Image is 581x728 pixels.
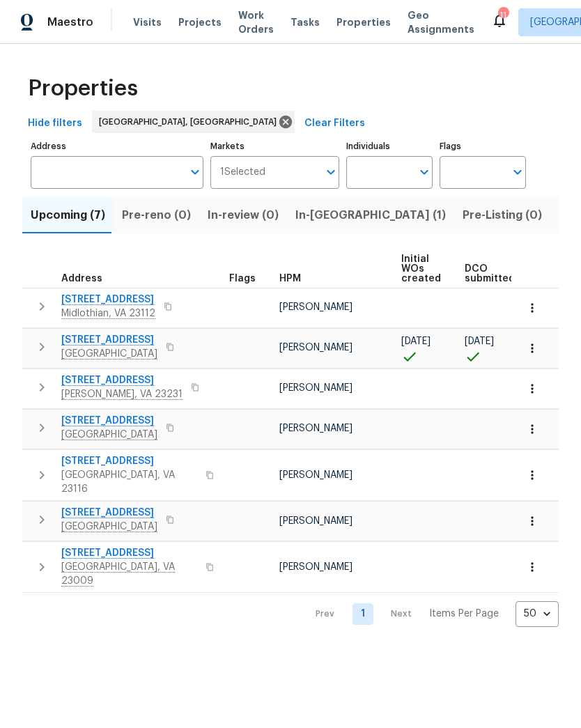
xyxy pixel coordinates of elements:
[516,596,559,632] div: 50
[336,15,391,29] span: Properties
[28,82,138,95] span: Properties
[295,206,446,225] span: In-[GEOGRAPHIC_DATA] (1)
[279,274,301,284] span: HPM
[31,206,105,225] span: Upcoming (7)
[220,166,265,178] span: 1 Selected
[304,115,365,132] span: Clear Filters
[238,8,274,36] span: Work Orders
[429,607,499,621] p: Items Per Page
[28,115,82,132] span: Hide filters
[279,302,353,312] span: [PERSON_NAME]
[408,8,474,36] span: Geo Assignments
[47,15,93,29] span: Maestro
[346,142,433,150] label: Individuals
[302,601,559,627] nav: Pagination Navigation
[465,336,494,346] span: [DATE]
[279,343,353,353] span: [PERSON_NAME]
[178,15,222,29] span: Projects
[440,142,526,150] label: Flags
[229,274,256,284] span: Flags
[122,206,191,225] span: Pre-reno (0)
[463,206,542,225] span: Pre-Listing (0)
[279,383,353,393] span: [PERSON_NAME]
[415,162,434,182] button: Open
[210,142,340,150] label: Markets
[279,516,353,526] span: [PERSON_NAME]
[133,15,162,29] span: Visits
[61,468,197,496] span: [GEOGRAPHIC_DATA], VA 23116
[299,111,371,137] button: Clear Filters
[31,142,203,150] label: Address
[321,162,341,182] button: Open
[290,17,320,27] span: Tasks
[22,111,88,137] button: Hide filters
[99,115,282,129] span: [GEOGRAPHIC_DATA], [GEOGRAPHIC_DATA]
[401,254,441,284] span: Initial WOs created
[61,454,197,468] span: [STREET_ADDRESS]
[279,470,353,480] span: [PERSON_NAME]
[401,336,431,346] span: [DATE]
[279,562,353,572] span: [PERSON_NAME]
[498,8,508,22] div: 11
[353,603,373,625] a: Goto page 1
[92,111,295,133] div: [GEOGRAPHIC_DATA], [GEOGRAPHIC_DATA]
[208,206,279,225] span: In-review (0)
[465,264,515,284] span: DCO submitted
[279,424,353,433] span: [PERSON_NAME]
[61,274,102,284] span: Address
[185,162,205,182] button: Open
[508,162,527,182] button: Open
